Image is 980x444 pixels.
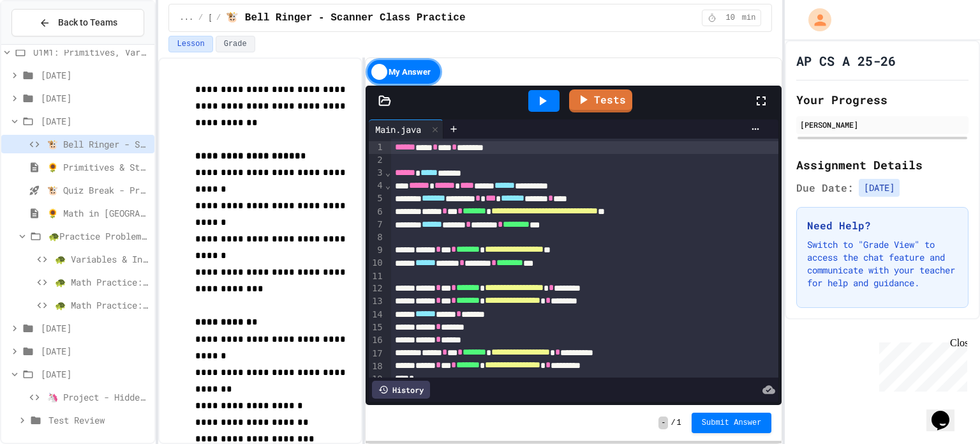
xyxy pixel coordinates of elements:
[208,13,211,23] span: [DATE]
[55,252,149,266] span: 🐢 Variables & Input Practice
[874,337,967,392] iframe: chat widget
[369,282,385,295] div: 12
[58,16,117,29] span: Back to Teams
[48,413,149,427] span: Test Review
[41,91,149,105] span: [DATE]
[385,167,391,178] span: Fold line
[216,36,255,52] button: Grade
[369,192,385,205] div: 5
[796,52,896,70] h1: AP CS A 25-26
[702,418,762,428] span: Submit Answer
[369,348,385,360] div: 17
[796,156,969,174] h2: Assignment Details
[369,270,385,283] div: 11
[807,218,958,233] h3: Need Help?
[41,321,149,335] span: [DATE]
[658,417,668,429] span: -
[41,367,149,381] span: [DATE]
[369,309,385,321] div: 14
[369,154,385,167] div: 2
[369,180,385,192] div: 4
[369,231,385,244] div: 8
[720,13,741,23] span: 10
[41,344,149,358] span: [DATE]
[385,180,391,190] span: Fold line
[692,413,772,433] button: Submit Answer
[48,229,149,243] span: 🐢Practice Problems (yes, all of them)
[369,119,443,139] div: Main.java
[369,334,385,347] div: 16
[55,275,149,289] span: 🐢 Math Practice: Supply Counter
[369,141,385,154] div: 1
[369,257,385,270] div: 10
[796,180,854,195] span: Due Date:
[179,13,193,23] span: ...
[41,68,149,82] span: [DATE]
[5,5,88,81] div: Chat with us now!Close
[369,295,385,308] div: 13
[369,321,385,334] div: 15
[372,381,430,399] div: History
[47,390,149,404] span: 🦄 Project - Hidden Figures: Launch Weight Calculator
[369,373,385,386] div: 19
[795,5,835,34] div: My Account
[807,238,958,289] p: Switch to "Grade View" to access the chat feature and communicate with your teacher for help and ...
[859,179,900,197] span: [DATE]
[800,119,965,130] div: [PERSON_NAME]
[569,89,632,112] a: Tests
[47,206,149,220] span: 🌻 Math in [GEOGRAPHIC_DATA] Notes
[11,9,144,36] button: Back to Teams
[216,13,221,23] span: /
[926,393,967,431] iframe: chat widget
[369,244,385,257] div: 9
[33,45,149,59] span: U1M1: Primitives, Variables, Basic I/O
[168,36,212,52] button: Lesson
[369,206,385,218] div: 6
[677,418,681,428] span: 1
[369,123,427,136] div: Main.java
[47,160,149,174] span: 🌻 Primitives & Strings Notes
[41,114,149,128] span: [DATE]
[796,91,969,109] h2: Your Progress
[742,13,756,23] span: min
[369,360,385,373] div: 18
[369,218,385,231] div: 7
[671,418,675,428] span: /
[47,137,149,151] span: 🐮 Bell Ringer - Scanner Class Practice
[198,13,203,23] span: /
[226,10,465,26] span: 🐮 Bell Ringer - Scanner Class Practice
[369,167,385,180] div: 3
[55,298,149,312] span: 🐢 Math Practice: Mission Timer
[47,183,149,197] span: 🐮 Quiz Break - Print Statements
